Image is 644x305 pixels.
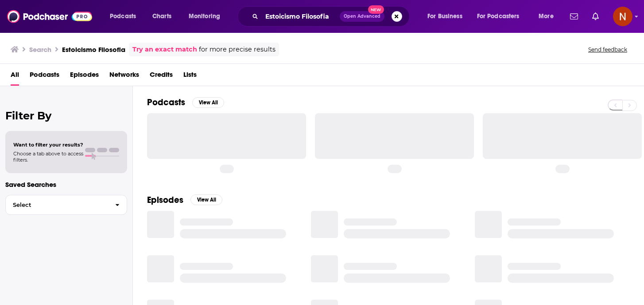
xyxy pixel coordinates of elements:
a: Charts [147,9,177,24]
button: open menu [532,9,565,24]
a: Credits [150,67,173,86]
a: Show notifications dropdown [589,9,602,24]
div: Search podcasts, credits, & more... [246,6,418,27]
h2: Episodes [147,194,183,206]
button: Open AdvancedNew [340,11,384,22]
a: Podcasts [30,67,59,86]
button: View All [192,97,224,108]
h2: Filter By [5,109,127,122]
a: Episodes [70,67,99,86]
button: Send feedback [586,46,630,53]
span: Monitoring [189,10,220,23]
button: open menu [104,9,147,24]
h2: Podcasts [147,97,185,108]
button: Select [5,195,127,215]
span: Choose a tab above to access filters. [13,151,83,163]
a: Show notifications dropdown [566,9,582,24]
img: User Profile [613,7,632,26]
span: Charts [152,10,171,23]
a: Try an exact match [132,44,197,55]
img: Podchaser - Follow, Share and Rate Podcasts [7,8,92,25]
h3: Estoicismo Filosofia [62,45,125,54]
button: open menu [471,9,532,24]
input: Search podcasts, credits, & more... [262,9,340,24]
a: Networks [109,67,139,86]
span: Podcasts [110,10,136,23]
a: Lists [183,67,197,86]
a: PodcastsView All [147,97,224,108]
button: Show profile menu [613,7,632,26]
span: For Podcasters [477,10,520,23]
span: More [539,10,554,23]
a: EpisodesView All [147,194,222,206]
h3: Search [29,45,51,54]
span: Select [6,202,108,208]
button: open menu [421,9,473,24]
span: New [368,5,384,14]
span: For Business [427,10,462,23]
p: Saved Searches [5,180,127,189]
button: View All [190,194,222,205]
span: for more precise results [199,44,275,55]
span: Open Advanced [344,14,380,19]
button: open menu [182,9,232,24]
a: All [11,67,19,86]
span: Logged in as AdelNBM [613,7,632,26]
span: Want to filter your results? [13,142,83,148]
